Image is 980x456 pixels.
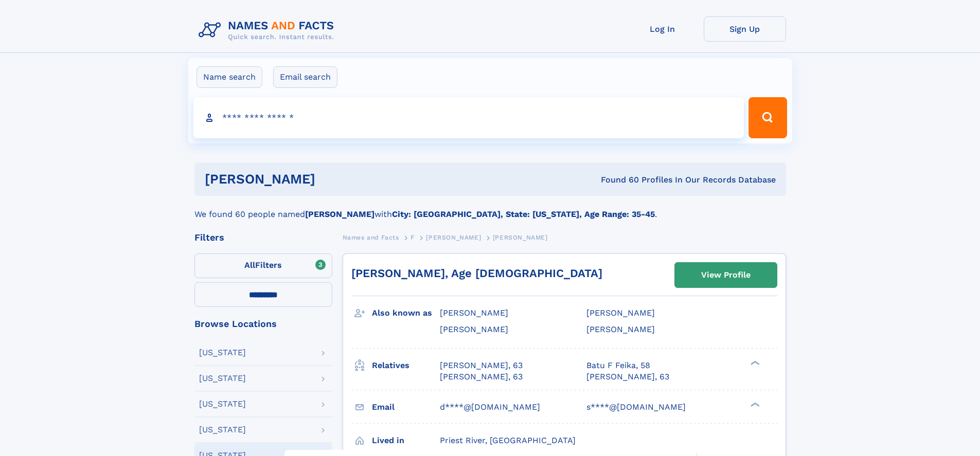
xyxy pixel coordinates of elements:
[748,359,760,366] div: ❯
[675,263,777,287] a: View Profile
[205,173,458,186] h1: [PERSON_NAME]
[194,253,332,278] label: Filters
[704,16,786,42] a: Sign Up
[199,374,246,382] div: [US_STATE]
[343,231,399,244] a: Names and Facts
[194,16,343,44] img: Logo Names and Facts
[199,349,246,357] div: [US_STATE]
[199,400,246,408] div: [US_STATE]
[440,371,523,382] a: [PERSON_NAME], 63
[493,234,548,241] span: [PERSON_NAME]
[440,360,523,371] a: [PERSON_NAME], 63
[426,234,481,241] span: [PERSON_NAME]
[194,196,786,221] div: We found 60 people named with .
[372,432,440,449] h3: Lived in
[273,66,337,88] label: Email search
[305,209,375,219] b: [PERSON_NAME]
[194,233,332,242] div: Filters
[586,324,655,334] span: [PERSON_NAME]
[586,308,655,318] span: [PERSON_NAME]
[701,263,751,287] div: View Profile
[440,308,508,318] span: [PERSON_NAME]
[372,357,440,374] h3: Relatives
[199,426,246,434] div: [US_STATE]
[193,97,744,138] input: search input
[458,174,776,186] div: Found 60 Profiles In Our Records Database
[392,209,655,219] b: City: [GEOGRAPHIC_DATA], State: [US_STATE], Age Range: 35-45
[194,319,332,329] div: Browse Locations
[749,97,787,138] button: Search Button
[440,435,576,445] span: Priest River, [GEOGRAPHIC_DATA]
[244,260,255,270] span: All
[197,66,262,88] label: Name search
[586,360,650,371] a: Batu F Feika, 58
[586,371,669,382] a: [PERSON_NAME], 63
[351,267,602,280] a: [PERSON_NAME], Age [DEMOGRAPHIC_DATA]
[372,304,440,322] h3: Also known as
[426,231,481,244] a: [PERSON_NAME]
[411,231,415,244] a: F
[748,401,760,408] div: ❯
[440,324,508,334] span: [PERSON_NAME]
[621,16,704,42] a: Log In
[411,234,415,241] span: F
[372,398,440,416] h3: Email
